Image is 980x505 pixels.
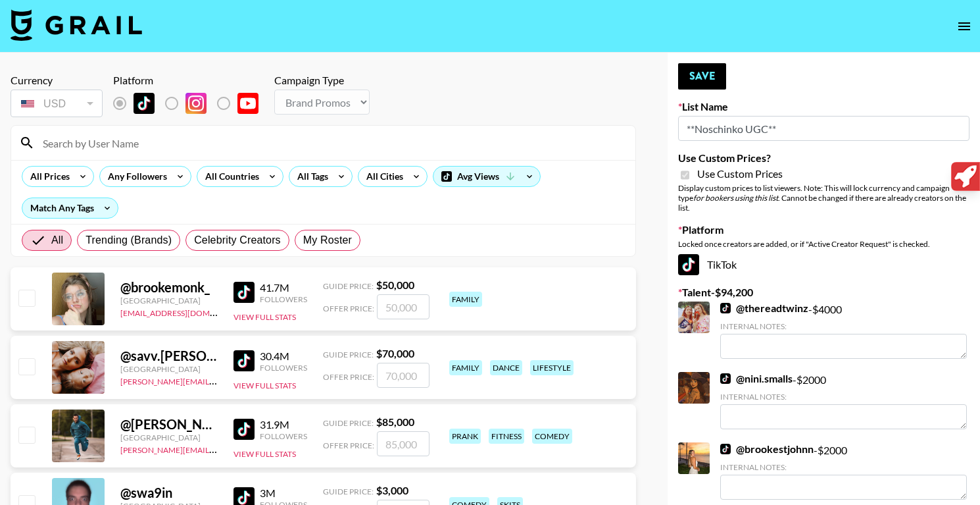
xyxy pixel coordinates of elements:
div: Internal Notes: [720,392,967,402]
strong: $ 85,000 [376,415,414,428]
img: TikTok [134,93,155,114]
input: 85,000 [377,431,429,456]
span: Guide Price: [323,418,374,428]
div: comedy [532,429,572,444]
span: Use Custom Prices [697,167,783,180]
div: All Countries [197,167,262,186]
div: family [449,360,482,375]
div: - $ 2000 [720,442,967,500]
button: open drawer [951,13,977,40]
div: Internal Notes: [720,321,967,331]
img: Instagram [185,93,207,114]
span: Guide Price: [323,487,374,496]
div: Followers [260,431,307,441]
button: View Full Stats [233,449,296,459]
div: family [449,292,482,307]
div: 41.7M [260,281,307,294]
span: Offer Price: [323,440,374,450]
div: fitness [489,429,524,444]
div: All Tags [289,167,331,186]
div: Currency [11,74,103,87]
label: Platform [678,223,969,236]
span: Trending (Brands) [86,232,172,248]
a: @brookestjohnn [720,442,814,456]
input: 70,000 [377,363,429,388]
div: All Prices [22,167,72,186]
strong: $ 70,000 [376,347,414,359]
button: Save [678,63,726,90]
span: Celebrity Creators [194,232,281,248]
div: - $ 4000 [720,302,967,359]
div: Display custom prices to list viewers. Note: This will lock currency and campaign type . Cannot b... [678,183,969,213]
img: TikTok [720,303,731,313]
button: View Full Stats [233,381,296,390]
div: 31.9M [260,418,307,431]
div: @ brookemonk_ [120,279,218,296]
img: TikTok [233,419,255,440]
div: Currency is locked to USD [11,87,103,120]
div: - $ 2000 [720,372,967,429]
div: @ savv.[PERSON_NAME] [120,348,218,364]
span: All [51,232,63,248]
span: Guide Price: [323,350,374,359]
img: TikTok [233,282,255,303]
div: prank [449,429,481,444]
a: [PERSON_NAME][EMAIL_ADDRESS][DOMAIN_NAME] [120,374,315,386]
div: Followers [260,294,307,304]
div: @ swa9in [120,485,218,501]
div: Any Followers [100,167,170,186]
img: Grail Talent [11,9,142,41]
div: Match Any Tags [22,198,118,218]
div: Internal Notes: [720,462,967,472]
div: Avg Views [433,167,540,186]
div: List locked to TikTok. [113,90,269,117]
img: TikTok [233,350,255,371]
div: [GEOGRAPHIC_DATA] [120,433,218,442]
div: Followers [260,363,307,373]
a: [PERSON_NAME][EMAIL_ADDRESS][DOMAIN_NAME] [120,442,315,455]
span: Offer Price: [323,304,374,313]
div: [GEOGRAPHIC_DATA] [120,364,218,374]
input: 50,000 [377,294,429,319]
div: 30.4M [260,350,307,363]
img: TikTok [720,373,731,384]
label: Talent - $ 94,200 [678,286,969,299]
div: Platform [113,74,269,87]
div: @ [PERSON_NAME].[PERSON_NAME] [120,416,218,433]
div: dance [490,360,522,375]
div: All Cities [358,167,406,186]
div: Locked once creators are added, or if "Active Creator Request" is checked. [678,239,969,249]
div: lifestyle [530,360,574,375]
strong: $ 3,000 [376,484,408,496]
a: @thereadtwinz [720,302,808,315]
a: [EMAIL_ADDRESS][DOMAIN_NAME] [120,306,253,318]
img: TikTok [678,254,699,275]
button: View Full Stats [233,312,296,322]
div: Campaign Type [274,74,370,87]
strong: $ 50,000 [376,279,414,291]
a: @nini.smalls [720,372,793,385]
label: List Name [678,100,969,113]
input: Search by User Name [35,132,627,153]
div: 3M [260,487,307,500]
span: Offer Price: [323,372,374,382]
span: My Roster [303,232,352,248]
div: TikTok [678,254,969,275]
em: for bookers using this list [693,193,778,203]
label: Use Custom Prices? [678,151,969,165]
div: [GEOGRAPHIC_DATA] [120,296,218,306]
img: TikTok [720,444,731,454]
img: YouTube [237,93,258,114]
div: USD [13,92,100,115]
span: Guide Price: [323,281,374,291]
